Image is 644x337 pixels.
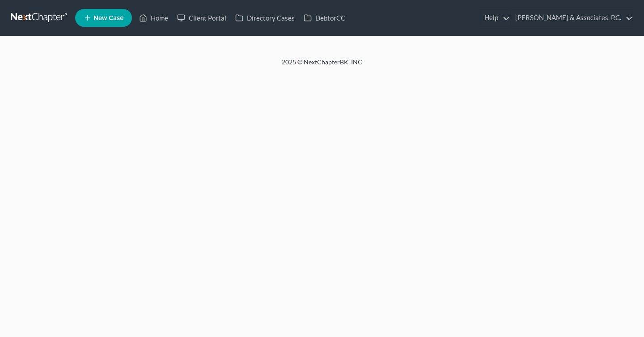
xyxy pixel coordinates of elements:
a: Home [135,10,173,26]
a: Directory Cases [231,10,299,26]
a: Help [480,10,510,26]
a: DebtorCC [299,10,350,26]
a: [PERSON_NAME] & Associates, P.C. [511,10,633,26]
new-legal-case-button: New Case [75,9,132,27]
a: Client Portal [173,10,231,26]
div: 2025 © NextChapterBK, INC [67,58,577,74]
